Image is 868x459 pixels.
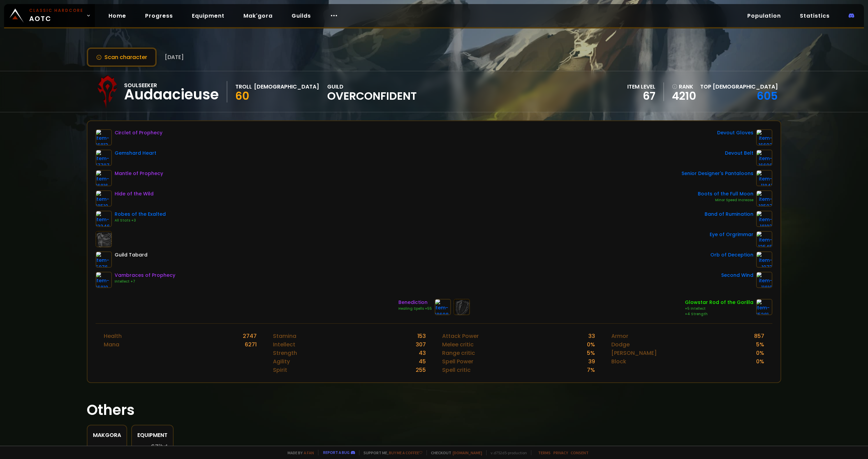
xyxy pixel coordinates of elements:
div: 7 % [587,366,595,374]
img: item-16819 [96,272,112,288]
div: Intellect +7 [115,279,175,284]
div: [PERSON_NAME] [611,349,657,357]
div: Eye of Orgrimmar [710,231,753,238]
a: Mak'gora [238,9,278,23]
a: a fan [304,450,314,455]
div: 0 % [756,357,764,366]
img: item-12545 [756,231,772,247]
div: 153 [417,332,426,340]
div: Armor [611,332,628,340]
div: All Stats +3 [115,218,166,223]
div: 6271 [245,340,257,349]
a: Report a bug [323,450,350,455]
img: item-18103 [756,211,772,227]
h1: Others [87,399,781,421]
a: 4210 [672,91,696,101]
a: Population [742,9,786,23]
div: guild [327,82,417,101]
div: Healing Spells +55 [398,306,432,311]
div: 43 [419,349,426,357]
div: 2747 [243,332,257,340]
img: item-18608 [435,299,451,315]
a: Home [103,9,132,23]
div: Spell critic [442,366,471,374]
div: Block [611,357,626,366]
div: Troll [235,82,252,91]
div: Strength [273,349,297,357]
img: item-18507 [756,190,772,207]
div: Makgora [93,431,121,439]
img: item-5976 [96,251,112,268]
img: item-11841 [756,170,772,186]
div: [DEMOGRAPHIC_DATA] [254,82,319,91]
div: Guild Tabard [115,251,147,259]
div: Orb of Deception [710,251,753,259]
div: 857 [754,332,764,340]
img: item-16692 [756,129,772,146]
img: item-13346 [96,211,112,227]
a: Classic HardcoreAOTC [4,4,95,27]
div: Devout Belt [725,150,753,157]
div: +4 Strength [685,311,753,317]
div: 0 % [587,340,595,349]
div: Glowstar Rod of the Gorilla [685,299,753,306]
div: Spirit [273,366,287,374]
img: item-15281 [756,299,772,315]
span: v. d752d5 - production [486,450,527,455]
div: Mana [104,340,119,349]
a: Privacy [553,450,568,455]
img: item-18510 [96,190,112,207]
span: Made by [283,450,314,455]
div: Agility [273,357,290,366]
span: [DATE] [165,53,184,61]
div: +5 Intellect [685,306,753,311]
img: item-1973 [756,251,772,268]
a: [DOMAIN_NAME] [453,450,482,455]
small: Classic Hardcore [29,7,83,14]
div: 5 % [587,349,595,357]
img: item-17707 [96,150,112,166]
div: Range critic [442,349,475,357]
div: - [93,443,121,454]
div: Hide of the Wild [115,190,154,197]
div: Gemshard Heart [115,150,156,157]
div: Band of Rumination [705,211,753,218]
div: Stamina [273,332,296,340]
a: Buy me a coffee [389,450,422,455]
div: 255 [416,366,426,374]
a: Statistics [794,9,835,23]
div: Top [700,82,778,91]
img: item-16816 [96,170,112,186]
div: Health [104,332,122,340]
div: Senior Designer's Pantaloons [682,170,753,177]
a: Terms [538,450,551,455]
div: rank [672,82,696,91]
a: Consent [571,450,589,455]
div: 45 [419,357,426,366]
div: Minor Speed Increase [698,197,753,203]
div: Soulseeker [124,81,219,90]
div: 39 [588,357,595,366]
div: Second Wind [721,272,753,279]
div: Boots of the Full Moon [698,190,753,197]
div: Robes of the Exalted [115,211,166,218]
a: Guilds [286,9,316,23]
button: Scan character [87,47,157,67]
span: Overconfident [327,91,417,101]
div: Spell Power [442,357,473,366]
div: 5 % [756,340,764,349]
span: 67 ilvl [151,443,167,450]
span: Support me, [359,450,422,455]
img: item-16696 [756,150,772,166]
div: Attack Power [442,332,479,340]
span: 60 [235,88,249,103]
div: item level [627,82,655,91]
div: Mantle of Prophecy [115,170,163,177]
div: Melee critic [442,340,474,349]
div: Circlet of Prophecy [115,129,162,136]
span: [DEMOGRAPHIC_DATA] [713,83,778,91]
div: 0 % [756,349,764,357]
div: Vambraces of Prophecy [115,272,175,279]
div: 307 [416,340,426,349]
span: AOTC [29,7,83,24]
